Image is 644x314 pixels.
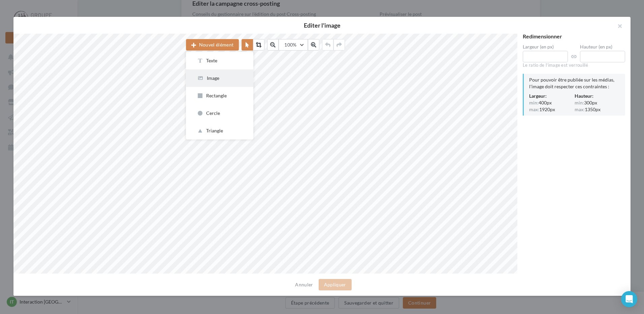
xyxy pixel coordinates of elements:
[575,107,585,112] span: max:
[575,106,620,113] div: 1350px
[197,127,243,134] div: Triangle
[197,92,243,99] div: Rectangle
[523,62,625,68] div: Le ratio de l'image est verrouillé
[575,93,620,99] div: Hauteur:
[186,52,253,69] button: Texte
[186,69,253,87] button: Image
[279,39,308,51] button: 100%
[197,57,243,64] div: Texte
[529,93,575,99] div: Largeur:
[575,99,620,106] div: 300px
[529,107,539,112] span: max:
[575,100,584,105] span: min:
[529,99,575,106] div: 400px
[292,281,316,289] button: Annuler
[186,104,253,122] button: Cercle
[186,87,253,104] button: Rectangle
[197,75,243,82] div: Image
[24,22,620,28] h2: Editer l'image
[523,34,625,39] div: Redimensionner
[523,44,568,49] label: Largeur (en px)
[529,76,620,90] div: Pour pouvoir être publiée sur les médias, l'image doit respecter ces contraintes :
[186,122,253,139] button: Triangle
[580,44,625,49] label: Hauteur (en px)
[197,110,243,117] div: Cercle
[529,100,539,105] span: min:
[621,291,637,307] div: Open Intercom Messenger
[319,279,352,290] button: Appliquer
[529,106,575,113] div: 1920px
[186,39,239,51] button: Nouvel élément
